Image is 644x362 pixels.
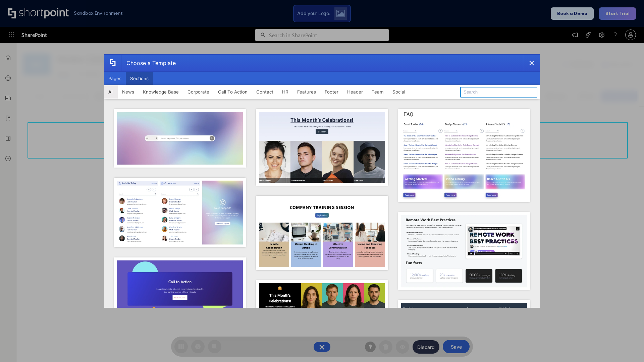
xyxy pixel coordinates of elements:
[126,72,153,85] button: Sections
[293,85,320,99] button: Features
[214,85,252,99] button: Call To Action
[278,85,293,99] button: HR
[104,85,118,99] button: All
[104,72,126,85] button: Pages
[252,85,278,99] button: Contact
[104,54,540,308] div: template selector
[121,55,176,71] div: Choose a Template
[367,85,388,99] button: Team
[460,87,537,98] input: Search
[118,85,139,99] button: News
[610,330,644,362] iframe: Chat Widget
[343,85,367,99] button: Header
[183,85,214,99] button: Corporate
[388,85,410,99] button: Social
[320,85,343,99] button: Footer
[139,85,183,99] button: Knowledge Base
